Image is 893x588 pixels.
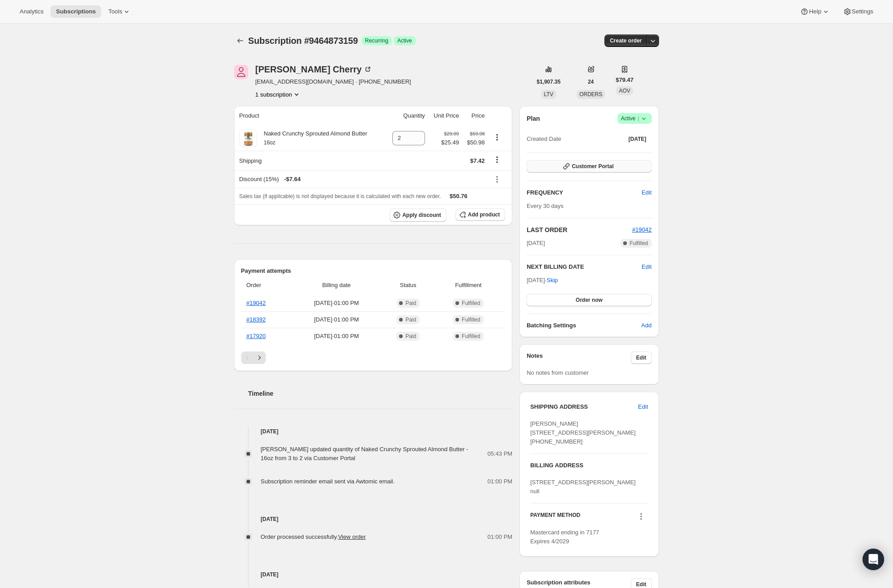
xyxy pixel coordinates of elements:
small: $59.98 [470,131,485,136]
button: Subscriptions [234,34,247,47]
h2: Payment attempts [241,267,506,275]
span: Customer Portal [572,163,613,170]
nav: Pagination [241,351,506,364]
span: [STREET_ADDRESS][PERSON_NAME] null [530,479,636,495]
button: Tools [103,5,136,18]
span: Add [641,321,651,330]
span: Fulfilled [462,300,480,307]
span: Edit [638,402,648,411]
span: $7.42 [470,157,485,164]
button: [DATE] [623,133,652,145]
button: Add [636,318,657,333]
h3: PAYMENT METHOD [530,512,580,524]
span: [DATE] · 01:00 PM [293,315,379,324]
button: Order now [527,294,651,306]
span: Mastercard ending in 7177 Expires 4/2029 [530,529,599,545]
span: Order now [576,296,603,304]
h4: [DATE] [234,427,513,436]
span: Fulfillment [437,281,500,290]
span: Recurring [365,37,388,44]
button: Shipping actions [490,155,504,165]
button: Create order [604,34,647,47]
span: Sales tax (if applicable) is not displayed because it is calculated with each new order. [239,193,441,199]
button: Skip [541,273,563,288]
span: Paid [405,316,416,323]
span: Edit [642,188,651,197]
span: Create order [610,37,642,44]
span: Billing date [293,281,379,290]
small: $29.99 [444,131,459,136]
button: Product actions [255,90,301,99]
button: Product actions [490,132,504,142]
span: [DATE] [629,135,646,143]
span: Apply discount [402,212,441,219]
button: Edit [633,400,653,414]
span: Active [621,114,648,123]
button: #19042 [632,225,651,234]
span: Tools [108,8,122,15]
h4: [DATE] [234,570,513,579]
button: Customer Portal [527,160,651,173]
th: Shipping [234,151,386,170]
span: [DATE] · 01:00 PM [293,332,379,341]
span: Paid [405,300,416,307]
a: #19042 [632,226,651,233]
span: Analytics [20,8,43,15]
h2: FREQUENCY [527,188,642,197]
a: View order [338,533,366,540]
div: Naked Crunchy Sprouted Almond Butter [257,129,367,147]
span: Edit [636,581,646,588]
button: $1,907.35 [532,76,566,88]
button: Subscriptions [51,5,101,18]
span: $25.49 [441,138,459,147]
a: #17920 [247,333,266,339]
span: Subscriptions [56,8,96,15]
span: $1,907.35 [537,78,561,85]
span: 01:00 PM [488,533,513,541]
span: [DATE] · [527,277,558,283]
th: Product [234,106,386,126]
span: ORDERS [579,91,602,97]
span: $50.76 [450,193,468,199]
span: Subscription #9464873159 [248,36,358,46]
span: Skip [547,276,558,285]
h3: SHIPPING ADDRESS [530,402,638,411]
h3: Notes [527,351,631,364]
span: Edit [636,354,646,361]
button: Edit [636,186,657,200]
span: | [638,115,639,122]
span: Paid [405,333,416,340]
span: No notes from customer [527,369,589,376]
h2: Plan [527,114,540,123]
span: Help [809,8,821,15]
span: [EMAIL_ADDRESS][DOMAIN_NAME] · [PHONE_NUMBER] [255,77,411,86]
span: Settings [852,8,873,15]
h2: Timeline [248,389,513,398]
h2: NEXT BILLING DATE [527,262,642,271]
span: LTV [544,91,553,97]
img: product img [239,129,257,147]
h3: BILLING ADDRESS [530,461,648,470]
span: 24 [588,78,594,85]
span: Subscription reminder email sent via Awtomic email. [261,478,395,485]
a: #19042 [247,300,266,306]
button: Edit [631,351,652,364]
span: Active [397,37,412,44]
span: Order processed successfully. [261,533,366,540]
span: Eli Cherry [234,65,248,79]
button: Analytics [14,5,49,18]
button: 24 [583,76,599,88]
div: [PERSON_NAME] Cherry [255,65,373,74]
span: [PERSON_NAME] [STREET_ADDRESS][PERSON_NAME] [PHONE_NUMBER] [530,420,636,445]
span: Add product [468,211,500,218]
span: $50.98 [464,138,485,147]
span: Status [385,281,431,290]
span: $79.47 [616,76,634,85]
div: Discount (15%) [239,175,485,184]
th: Price [462,106,488,126]
span: Edit [642,262,651,271]
button: Help [795,5,835,18]
h4: [DATE] [234,515,513,524]
button: Add product [455,208,505,221]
